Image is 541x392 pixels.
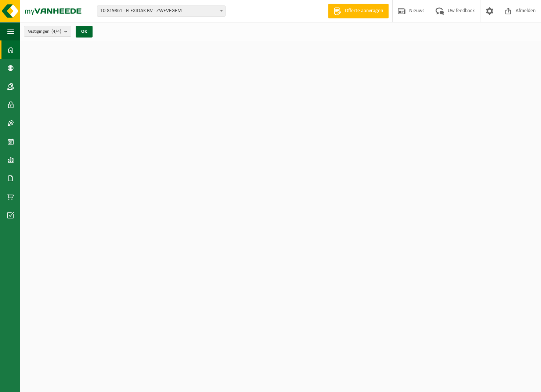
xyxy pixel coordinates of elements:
[97,6,226,17] span: 10-819861 - FLEXIDAK BV - ZWEVEGEM
[328,4,389,18] a: Offerte aanvragen
[343,7,385,15] span: Offerte aanvragen
[24,26,71,37] button: Vestigingen(4/4)
[76,26,93,38] button: OK
[51,29,61,34] count: (4/4)
[28,26,61,37] span: Vestigingen
[97,6,225,16] span: 10-819861 - FLEXIDAK BV - ZWEVEGEM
